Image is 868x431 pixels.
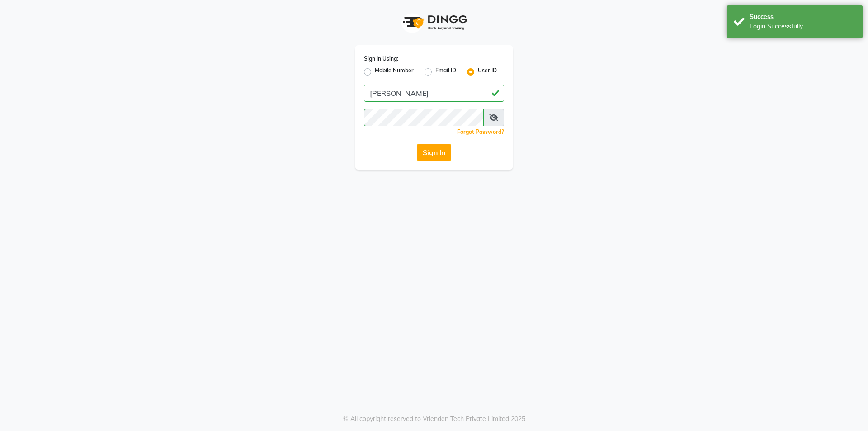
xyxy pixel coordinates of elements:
button: Sign In [417,144,451,161]
input: Username [364,109,484,126]
label: Mobile Number [375,66,414,77]
img: logo1.svg [398,9,470,36]
a: Forgot Password? [457,128,504,135]
label: Email ID [435,66,456,77]
label: Sign In Using: [364,55,398,63]
input: Username [364,85,504,102]
label: User ID [478,66,497,77]
div: Success [750,12,856,22]
div: Login Successfully. [750,22,856,31]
